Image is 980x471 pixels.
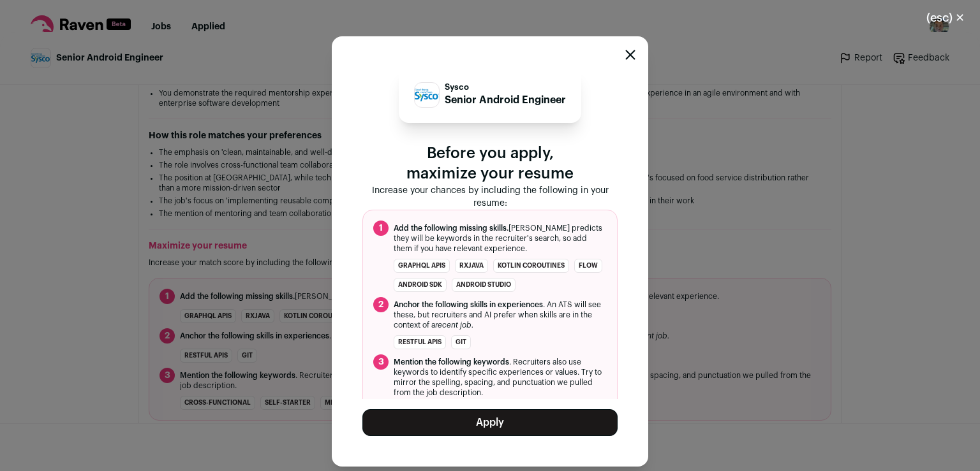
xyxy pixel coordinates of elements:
[394,335,446,349] li: RESTful APIs
[362,409,618,436] button: Apply
[493,259,569,273] li: Kotlin Coroutines
[394,300,607,330] span: . An ATS will see these, but recruiters and AI prefer when skills are in the context of a
[415,89,439,101] img: b662e07796878d91e5644bad2a0d2639ea2ec0b09a9473848f533c829b3a1b16.png
[373,354,389,370] span: 3
[435,321,473,329] i: recent job.
[625,50,635,60] button: Close modal
[574,259,602,273] li: Flow
[373,221,389,236] span: 1
[362,184,618,210] p: Increase your chances by including the following in your resume:
[373,297,389,312] span: 2
[445,82,566,92] p: Sysco
[394,224,509,232] span: Add the following missing skills.
[451,335,471,349] li: Git
[445,92,566,108] p: Senior Android Engineer
[452,278,516,292] li: Android Studio
[394,259,450,273] li: GraphQL APIs
[394,301,543,308] span: Anchor the following skills in experiences
[394,278,447,292] li: Android SDK
[455,259,488,273] li: RxJava
[911,4,980,32] button: Close modal
[394,357,607,398] span: . Recruiters also use keywords to identify specific experiences or values. Try to mirror the spel...
[394,223,607,254] span: [PERSON_NAME] predicts they will be keywords in the recruiter's search, so add them if you have r...
[394,358,509,366] span: Mention the following keywords
[362,143,618,184] p: Before you apply, maximize your resume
